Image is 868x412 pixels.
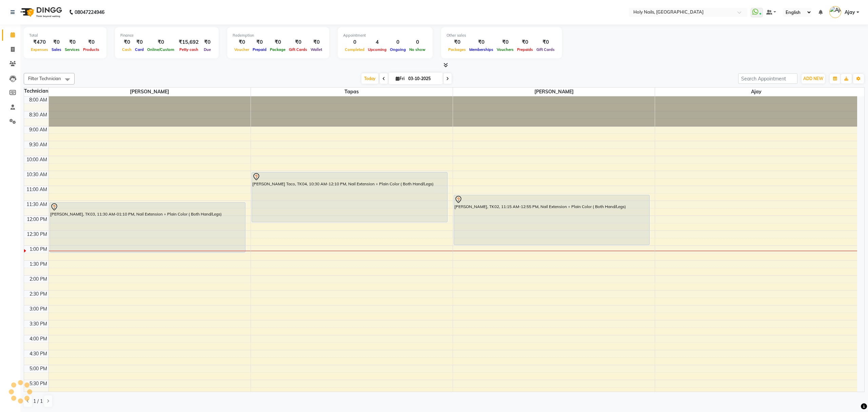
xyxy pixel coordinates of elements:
div: 2:30 PM [28,291,48,298]
b: 08047224946 [75,3,104,22]
div: 5:30 PM [28,380,48,387]
div: Other sales [447,33,556,38]
div: ₹0 [468,38,495,46]
span: Today [361,73,378,84]
span: Vouchers [495,47,515,52]
div: 4:00 PM [28,335,48,342]
div: ₹15,692 [176,38,201,46]
span: Wallet [309,47,324,52]
span: Ongoing [388,47,408,52]
div: ₹0 [535,38,556,46]
span: Ajay [845,9,855,16]
div: ₹0 [233,38,251,46]
div: [PERSON_NAME], TK02, 11:15 AM-12:55 PM, Nail Extension + Plain Color ( Both Hand/Legs) [454,195,649,245]
div: 12:00 PM [25,216,48,223]
div: 5:00 PM [28,365,48,372]
span: Gift Cards [287,47,309,52]
div: 4:30 PM [28,350,48,357]
div: 1:00 PM [28,246,48,253]
div: ₹0 [133,38,145,46]
div: ₹0 [50,38,63,46]
span: Voucher [233,47,251,52]
div: ₹0 [495,38,515,46]
span: Tapas [251,88,453,96]
div: 3:00 PM [28,305,48,313]
div: Total [29,33,101,38]
div: Redemption [233,33,324,38]
span: Due [202,47,213,52]
span: Cash [120,47,133,52]
input: Search Appointment [738,73,797,84]
div: 0 [388,38,408,46]
div: 0 [343,38,366,46]
div: 9:00 AM [28,126,48,133]
span: Card [133,47,145,52]
div: ₹0 [287,38,309,46]
span: Petty cash [178,47,200,52]
div: ₹0 [120,38,133,46]
div: 8:30 AM [28,111,48,118]
div: ₹0 [63,38,81,46]
div: 12:30 PM [25,231,48,238]
span: Completed [343,47,366,52]
div: Appointment [343,33,427,38]
div: 4 [366,38,388,46]
div: 0 [408,38,427,46]
button: ADD NEW [802,74,825,83]
span: Gift Cards [535,47,556,52]
span: Memberships [468,47,495,52]
div: 2:00 PM [28,276,48,283]
div: 1:30 PM [28,261,48,268]
div: Technician [24,88,48,95]
span: Filter Technician [28,76,61,81]
span: Upcoming [366,47,388,52]
div: 10:00 AM [25,156,48,163]
div: ₹0 [145,38,176,46]
div: [PERSON_NAME] Taco, TK04, 10:30 AM-12:10 PM, Nail Extension + Plain Color ( Both Hand/Legs) [252,172,447,222]
div: 8:00 AM [28,96,48,104]
div: ₹0 [447,38,468,46]
span: Prepaid [251,47,268,52]
span: Package [268,47,287,52]
span: [PERSON_NAME] [49,88,251,96]
div: 11:30 AM [25,201,48,208]
div: 10:30 AM [25,171,48,178]
span: Expenses [29,47,50,52]
div: 11:00 AM [25,186,48,193]
img: logo [17,3,64,22]
span: Prepaids [515,47,535,52]
span: ADD NEW [803,76,823,81]
span: Products [81,47,101,52]
div: ₹470 [29,38,50,46]
div: ₹0 [268,38,287,46]
div: ₹0 [251,38,268,46]
span: Packages [447,47,468,52]
span: [PERSON_NAME] [453,88,655,96]
div: ₹0 [515,38,535,46]
span: Online/Custom [145,47,176,52]
span: No show [408,47,427,52]
span: Fri [394,76,406,81]
div: 9:30 AM [28,141,48,148]
input: 2025-10-03 [406,74,440,84]
span: Ajay [655,88,857,96]
div: ₹0 [309,38,324,46]
div: [PERSON_NAME], TK03, 11:30 AM-01:10 PM, Nail Extension + Plain Color ( Both Hand/Legs) [50,203,245,252]
span: Services [63,47,81,52]
span: 1 / 1 [33,398,43,405]
div: Finance [120,33,213,38]
img: Ajay [829,6,841,18]
div: 3:30 PM [28,320,48,327]
div: ₹0 [81,38,101,46]
div: ₹0 [201,38,213,46]
span: Sales [50,47,63,52]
